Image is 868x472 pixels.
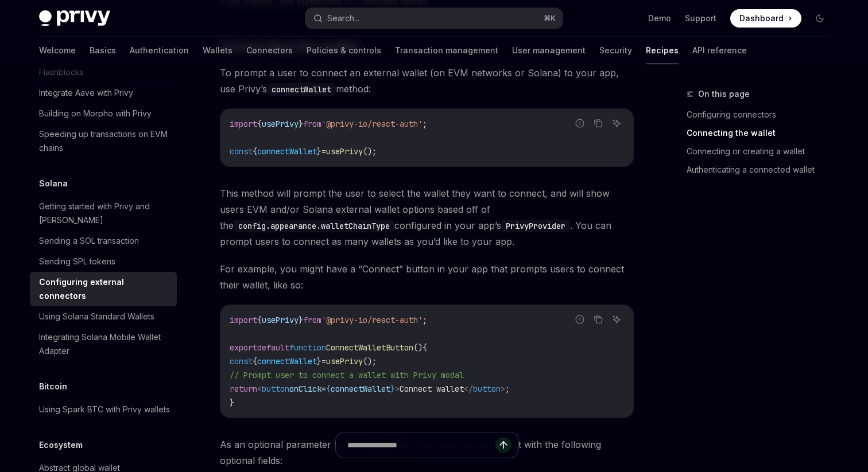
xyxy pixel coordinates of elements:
a: Configuring connectors [687,106,838,124]
span: '@privy-io/react-auth' [321,119,423,129]
a: Dashboard [730,9,801,28]
span: () [413,342,423,353]
div: Using Spark BTC with Privy wallets [39,403,170,416]
span: > [395,384,400,394]
span: = [321,356,326,366]
span: connectWallet [257,146,317,157]
span: { [253,146,257,157]
h5: Solana [39,177,68,190]
span: { [257,315,262,325]
span: } [317,146,321,157]
a: Connectors [246,37,293,64]
span: (); [363,356,377,366]
span: connectWallet [257,356,317,366]
div: Integrating Solana Mobile Wallet Adapter [39,330,170,358]
button: Report incorrect code [572,312,587,327]
div: Getting started with Privy and [PERSON_NAME] [39,200,170,227]
span: const [230,146,253,157]
div: Sending a SOL transaction [39,234,139,248]
a: Connecting or creating a wallet [687,142,838,161]
span: < [257,384,262,394]
span: Connect wallet [400,384,464,394]
a: Building on Morpho with Privy [30,103,177,124]
button: Ask AI [609,312,624,327]
code: connectWallet [267,83,336,96]
span: const [230,356,253,366]
span: ConnectWalletButton [326,342,413,353]
a: Sending a SOL transaction [30,231,177,251]
a: API reference [692,37,747,64]
a: Welcome [39,37,76,64]
span: ; [423,315,427,325]
span: { [326,384,331,394]
a: Connecting the wallet [687,124,838,142]
span: connectWallet [331,384,390,394]
h5: Bitcoin [39,380,67,393]
span: export [230,342,257,353]
span: { [253,356,257,366]
span: } [230,397,234,408]
span: ⌘ K [544,14,556,23]
span: { [423,342,427,353]
span: } [390,384,395,394]
button: Toggle dark mode [811,9,829,28]
div: Configuring external connectors [39,275,170,303]
button: Copy the contents from the code block [591,312,606,327]
span: = [321,146,326,157]
code: config.appearance.walletChainType [234,220,394,232]
span: return [230,384,257,394]
span: To prompt a user to connect an external wallet (on EVM networks or Solana) to your app, use Privy... [220,65,634,97]
span: { [257,119,262,129]
a: Support [685,13,716,24]
a: Sending SPL tokens [30,251,177,272]
span: from [303,119,321,129]
span: // Prompt user to connect a wallet with Privy modal [230,370,464,380]
span: onClick [289,384,321,394]
a: Integrating Solana Mobile Wallet Adapter [30,327,177,361]
div: Using Solana Standard Wallets [39,310,154,323]
button: Search...⌘K [305,8,563,29]
span: ; [423,119,427,129]
span: button [473,384,501,394]
a: User management [512,37,586,64]
a: Transaction management [395,37,498,64]
button: Copy the contents from the code block [591,116,606,131]
a: Using Spark BTC with Privy wallets [30,399,177,420]
span: </ [464,384,473,394]
div: Speeding up transactions on EVM chains [39,127,170,155]
span: (); [363,146,377,157]
a: Recipes [646,37,679,64]
div: Integrate Aave with Privy [39,86,133,100]
span: usePrivy [326,356,363,366]
code: PrivyProvider [501,220,570,232]
span: '@privy-io/react-auth' [321,315,423,325]
a: Configuring external connectors [30,272,177,306]
img: dark logo [39,10,110,26]
div: Sending SPL tokens [39,255,115,268]
span: function [289,342,326,353]
a: Policies & controls [307,37,381,64]
span: usePrivy [326,146,363,157]
button: Report incorrect code [572,116,587,131]
a: Authentication [130,37,189,64]
span: On this page [698,87,750,101]
span: } [317,356,321,366]
div: Building on Morpho with Privy [39,107,152,120]
span: usePrivy [262,119,299,129]
a: Speeding up transactions on EVM chains [30,124,177,158]
span: from [303,315,321,325]
span: usePrivy [262,315,299,325]
span: For example, you might have a “Connect” button in your app that prompts users to connect their wa... [220,261,634,293]
span: button [262,384,289,394]
h5: Ecosystem [39,438,83,452]
button: Ask AI [609,116,624,131]
a: Getting started with Privy and [PERSON_NAME] [30,196,177,231]
a: Authenticating a connected wallet [687,161,838,179]
span: import [230,119,257,129]
span: import [230,315,257,325]
a: Demo [648,13,671,24]
a: Using Solana Standard Wallets [30,306,177,327]
span: } [299,119,303,129]
span: = [321,384,326,394]
span: > [501,384,505,394]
